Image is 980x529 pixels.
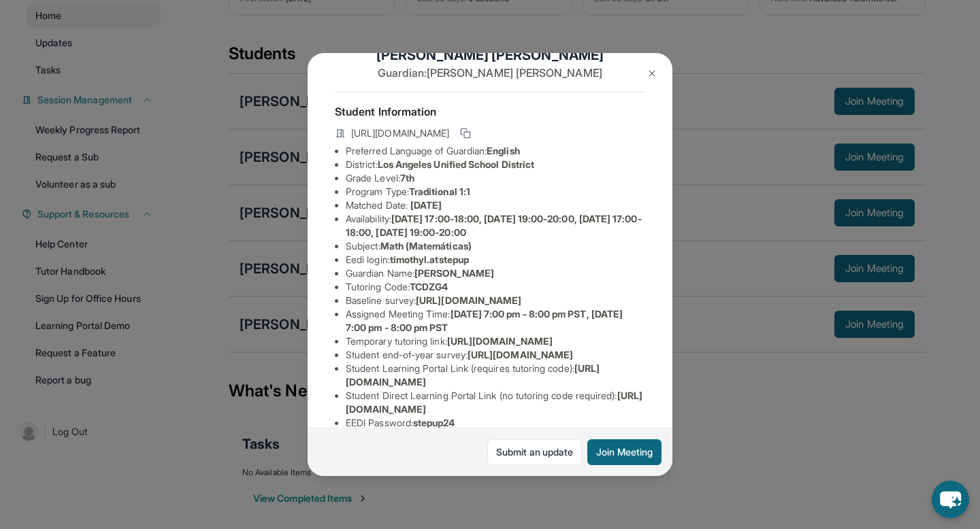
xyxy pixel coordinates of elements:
[335,46,645,65] h1: [PERSON_NAME] [PERSON_NAME]
[346,212,645,239] li: Availability:
[346,416,645,430] li: EEDI Password :
[346,199,645,212] li: Matched Date:
[380,240,472,252] span: Math (Matemáticas)
[335,103,645,120] h4: Student Information
[346,308,623,333] span: [DATE] 7:00 pm - 8:00 pm PST, [DATE] 7:00 pm - 8:00 pm PST
[410,281,448,292] span: TCDZG4
[346,267,645,280] li: Guardian Name :
[409,186,470,197] span: Traditional 1:1
[346,362,645,389] li: Student Learning Portal Link (requires tutoring code) :
[413,417,455,428] span: stepup24
[335,65,645,81] p: Guardian: [PERSON_NAME] [PERSON_NAME]
[457,125,474,141] button: Copy link
[346,348,645,362] li: Student end-of-year survey :
[346,294,645,307] li: Baseline survey :
[346,158,645,171] li: District:
[351,126,449,140] span: [URL][DOMAIN_NAME]
[346,239,645,253] li: Subject :
[410,199,442,211] span: [DATE]
[346,144,645,158] li: Preferred Language of Guardian:
[647,68,657,79] img: Close Icon
[346,389,645,416] li: Student Direct Learning Portal Link (no tutoring code required) :
[414,267,494,279] span: [PERSON_NAME]
[346,253,645,267] li: Eedi login :
[378,158,534,170] span: Los Angeles Unified School District
[416,294,521,306] span: [URL][DOMAIN_NAME]
[346,335,645,348] li: Temporary tutoring link :
[487,145,520,156] span: English
[487,439,582,465] a: Submit an update
[346,280,645,294] li: Tutoring Code :
[390,254,469,265] span: timothyl.atstepup
[587,439,661,465] button: Join Meeting
[346,185,645,199] li: Program Type:
[400,172,414,184] span: 7th
[447,335,553,347] span: [URL][DOMAIN_NAME]
[468,349,573,360] span: [URL][DOMAIN_NAME]
[346,307,645,335] li: Assigned Meeting Time :
[346,171,645,185] li: Grade Level:
[346,213,642,238] span: [DATE] 17:00-18:00, [DATE] 19:00-20:00, [DATE] 17:00-18:00, [DATE] 19:00-20:00
[932,481,969,518] button: chat-button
